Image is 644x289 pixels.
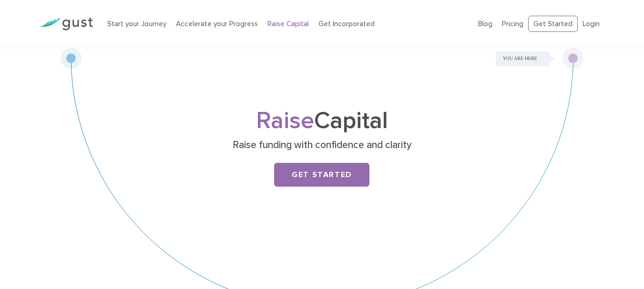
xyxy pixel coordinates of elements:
[528,16,578,32] a: Get Started
[318,20,375,28] a: Get Incorporated
[107,20,166,28] a: Start your Journey
[583,20,600,28] a: Login
[137,139,507,152] p: Raise funding with confidence and clarity
[133,110,510,132] h1: Capital
[502,20,523,28] a: Pricing
[176,20,258,28] a: Accelerate your Progress
[40,18,93,30] img: Gust Logo
[256,107,314,135] span: Raise
[267,20,309,28] a: Raise Capital
[478,20,492,28] a: Blog
[274,163,369,187] a: Get Started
